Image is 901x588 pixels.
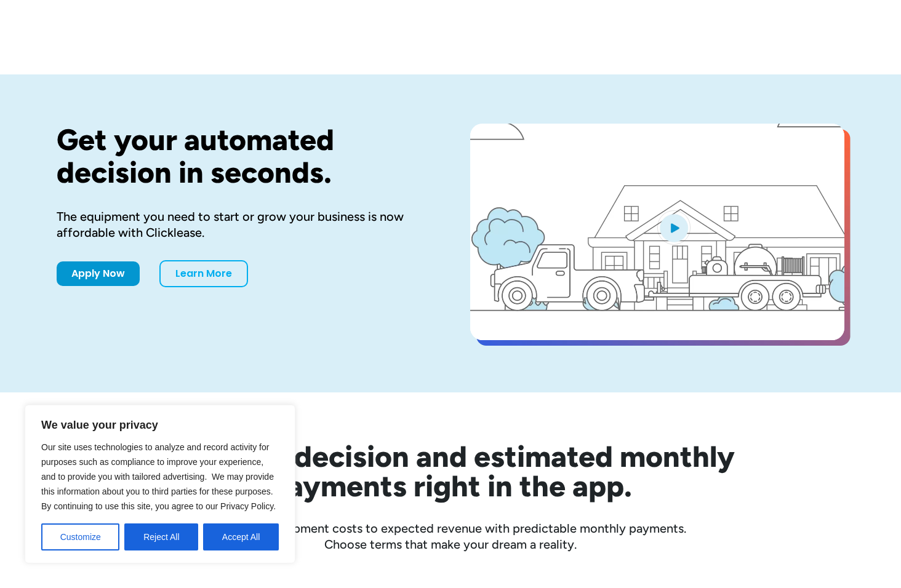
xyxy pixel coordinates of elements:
[657,210,691,245] img: Blue play button logo on a light blue circular background
[57,261,140,286] a: Apply Now
[159,260,248,287] a: Learn More
[41,523,119,550] button: Customize
[25,405,295,563] div: We value your privacy
[41,418,279,432] p: We value your privacy
[203,523,279,550] button: Accept All
[57,520,844,552] div: Compare equipment costs to expected revenue with predictable monthly payments. Choose terms that ...
[41,442,276,511] span: Our site uses technologies to analyze and record activity for purposes such as compliance to impr...
[470,124,844,340] a: open lightbox
[124,523,198,550] button: Reject All
[106,442,795,501] h2: See your decision and estimated monthly payments right in the app.
[57,124,431,189] h1: Get your automated decision in seconds.
[57,209,431,240] div: The equipment you need to start or grow your business is now affordable with Clicklease.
